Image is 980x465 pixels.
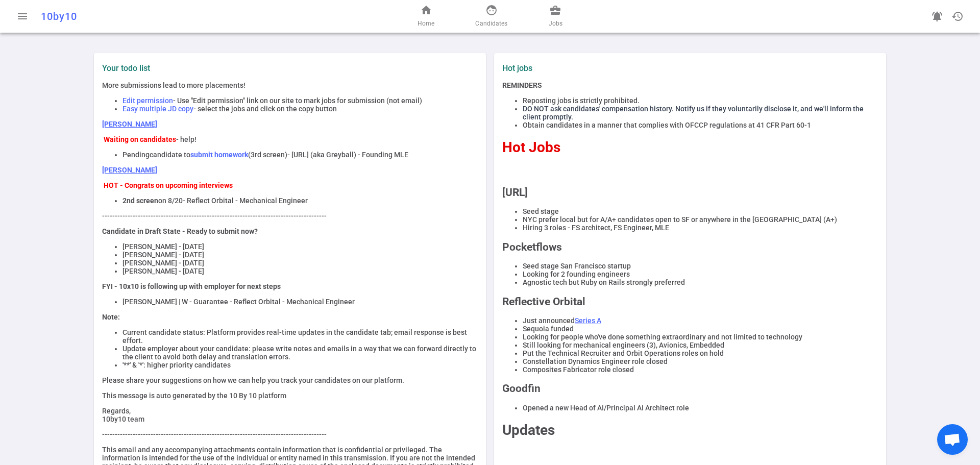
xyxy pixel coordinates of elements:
[523,333,878,341] li: Looking for people who've done something extraordinary and not limited to technology
[102,430,478,438] p: ----------------------------------------------------------------------------------------
[102,313,120,321] strong: Note:
[549,4,562,29] a: Jobs
[176,135,197,143] span: - help!
[287,151,408,159] span: - [URL] (aka Greyball) - Founding MLE
[102,407,478,423] p: Regards, 10by10 team
[575,316,601,325] a: Series A
[248,151,287,159] span: (3rd screen)
[122,328,478,345] li: Current candidate status: Platform provides real-time updates in the candidate tab; email respons...
[502,186,878,199] h2: [URL]
[523,215,878,224] li: NYC prefer local but for A/A+ candidates open to SF or anywhere in the [GEOGRAPHIC_DATA] (A+)
[523,96,878,105] li: Reposting jobs is strictly prohibited.
[122,298,478,306] li: [PERSON_NAME] | W - Guarantee - Reflect Orbital - Mechanical Engineer
[122,151,150,159] span: Pending
[549,4,561,16] span: business_center
[102,391,478,400] p: This message is auto generated by the 10 By 10 platform
[122,242,478,251] li: [PERSON_NAME] - [DATE]
[102,63,478,73] label: Your todo list
[931,10,943,22] span: notifications_active
[502,63,686,73] label: Hot jobs
[122,345,478,361] li: Update employer about your candidate: please write notes and emails in a way that we can forward ...
[523,224,878,232] li: Hiring 3 roles - FS architect, FS Engineer, MLE
[150,151,190,159] span: candidate to
[418,4,434,29] a: Home
[549,18,562,29] span: Jobs
[16,10,29,22] span: menu
[523,404,878,412] li: Opened a new Head of AI/Principal AI Architect role
[193,105,337,113] span: - select the jobs and click on the copy button
[523,207,878,215] li: Seed stage
[523,341,878,349] li: Still looking for mechanical engineers (3), Avionics, Embedded
[937,424,968,455] a: Open chat
[41,10,323,22] div: 10by10
[502,422,878,438] h1: Updates
[523,357,878,365] li: Constellation Dynamics Engineer role closed
[523,365,878,374] li: Composites Fabricator role closed
[102,227,258,235] strong: Candidate in Draft State - Ready to submit now?
[502,241,878,253] h2: Pocketflows
[122,361,478,369] li: '**' & '*': higher priority candidates
[102,81,246,89] span: More submissions lead to more placements!
[12,6,33,27] button: Open menu
[190,151,248,159] strong: submit homework
[104,181,233,189] strong: HOT - Congrats on upcoming interviews
[523,316,878,325] li: Just announced
[122,259,478,267] li: [PERSON_NAME] - [DATE]
[102,282,281,290] strong: FYI - 10x10 is following up with employer for next steps
[502,382,878,395] h2: Goodfin
[947,6,968,27] button: Open history
[502,81,542,89] strong: REMINDERS
[102,166,157,174] a: [PERSON_NAME]
[122,251,478,259] li: [PERSON_NAME] - [DATE]
[102,120,157,128] a: [PERSON_NAME]
[122,96,173,105] span: Edit permission
[523,349,878,357] li: Put the Technical Recruiter and Orbit Operations roles on hold
[122,197,158,205] strong: 2nd screen
[523,121,878,129] li: Obtain candidates in a manner that complies with OFCCP regulations at 41 CFR Part 60-1
[102,212,478,220] p: ----------------------------------------------------------------------------------------
[418,18,434,29] span: Home
[104,135,176,143] strong: Waiting on candidates
[502,296,878,308] h2: Reflective Orbital
[502,139,560,156] span: Hot Jobs
[475,4,507,29] a: Candidates
[927,6,947,27] a: Go to see announcements
[420,4,432,16] span: home
[523,278,878,286] li: Agnostic tech but Ruby on Rails strongly preferred
[122,267,478,275] li: [PERSON_NAME] - [DATE]
[485,4,498,16] span: face
[122,105,193,113] span: Easy multiple JD copy
[523,270,878,278] li: Looking for 2 founding engineers
[158,197,183,205] span: on 8/20
[951,10,964,22] span: history
[102,376,478,384] p: Please share your suggestions on how we can help you track your candidates on our platform.
[475,18,507,29] span: Candidates
[523,325,878,333] li: Sequoia funded
[183,197,308,205] span: - Reflect Orbital - Mechanical Engineer
[523,105,864,121] span: DO NOT ask candidates' compensation history. Notify us if they voluntarily disclose it, and we'll...
[523,262,878,270] li: Seed stage San Francisco startup
[173,96,422,105] span: - Use "Edit permission" link on our site to mark jobs for submission (not email)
